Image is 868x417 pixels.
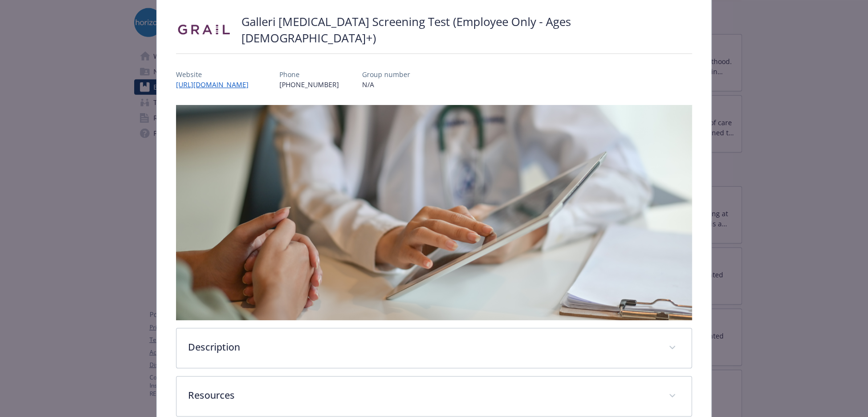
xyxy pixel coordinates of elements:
p: Website [176,69,256,79]
img: banner [176,105,692,320]
div: Resources [176,377,692,416]
p: N/A [362,79,410,90]
p: Group number [362,69,410,79]
h2: Galleri [MEDICAL_DATA] Screening Test (Employee Only - Ages [DEMOGRAPHIC_DATA]+) [241,13,692,46]
p: Phone [279,69,339,79]
div: Description [176,328,692,368]
img: Grail, LLC [176,15,232,44]
a: [URL][DOMAIN_NAME] [176,80,256,89]
p: [PHONE_NUMBER] [279,79,339,90]
p: Description [188,340,657,354]
p: Resources [188,388,657,403]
